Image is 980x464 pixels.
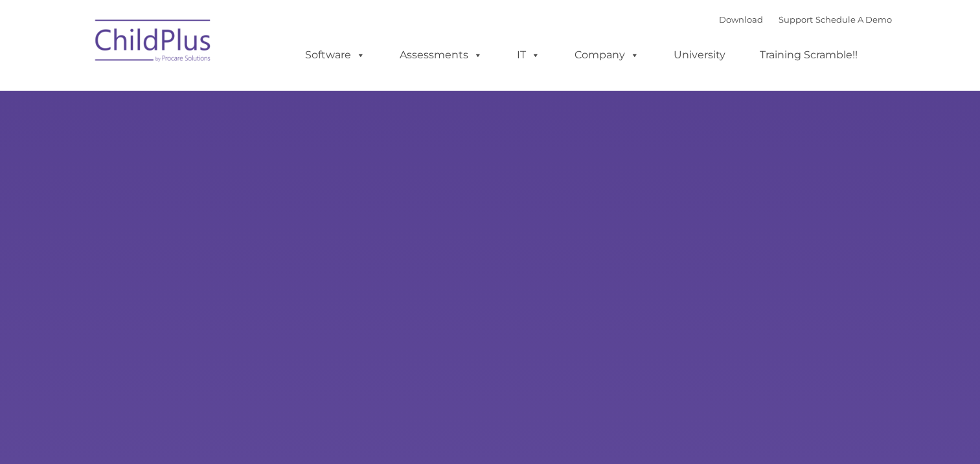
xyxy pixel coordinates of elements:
[661,42,738,68] a: University
[387,42,496,68] a: Assessments
[292,42,378,68] a: Software
[747,42,871,68] a: Training Scramble!!
[562,42,652,68] a: Company
[504,42,553,68] a: IT
[719,14,763,25] a: Download
[815,14,892,25] a: Schedule A Demo
[89,10,218,75] img: ChildPlus by Procare Solutions
[779,14,813,25] a: Support
[719,14,892,25] font: |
